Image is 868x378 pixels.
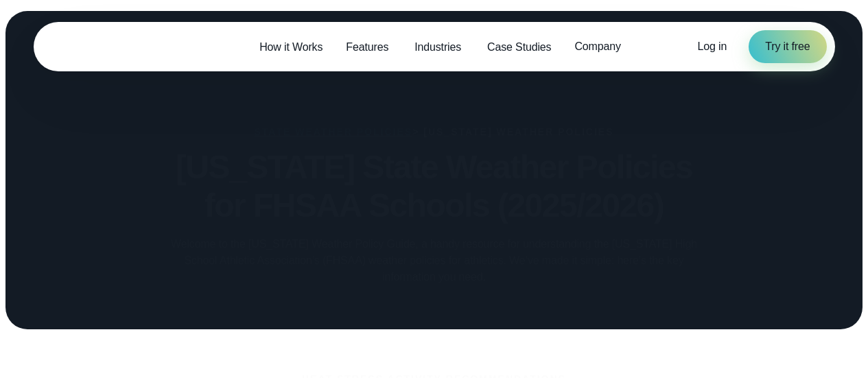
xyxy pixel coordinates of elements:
[749,30,826,63] a: Try it free
[248,33,334,61] a: How it Works
[698,38,727,55] a: Log in
[487,39,551,56] span: Case Studies
[765,38,810,55] span: Try it free
[346,39,388,56] span: Features
[698,40,727,52] span: Log in
[574,38,620,55] span: Company
[259,39,322,56] span: How it Works
[414,39,461,56] span: Industries
[476,33,563,61] a: Case Studies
